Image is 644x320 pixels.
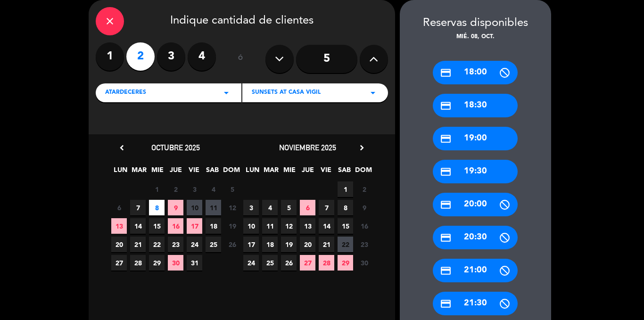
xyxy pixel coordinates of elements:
span: 18 [206,218,221,234]
span: 7 [319,200,334,215]
span: 6 [111,200,127,215]
span: 15 [149,218,165,234]
span: 1 [338,181,353,197]
span: 1 [149,181,165,197]
span: 5 [224,181,240,197]
span: 8 [338,200,353,215]
div: 18:00 [433,61,518,84]
span: 24 [187,237,202,252]
span: MIE [281,164,297,180]
span: 21 [130,237,146,252]
span: LUN [245,164,260,180]
span: 5 [281,200,297,215]
i: credit_card [440,265,452,277]
span: 15 [338,218,353,234]
span: 25 [262,255,278,271]
span: MAR [131,164,147,180]
span: 22 [338,237,353,252]
span: 27 [111,255,127,271]
span: 19 [281,237,297,252]
div: 18:30 [433,94,518,117]
label: 4 [188,42,216,71]
span: 22 [149,237,165,252]
span: JUE [168,164,183,180]
div: 19:30 [433,160,518,183]
span: 29 [149,255,165,271]
i: credit_card [440,199,452,211]
span: 8 [149,200,165,215]
label: 3 [157,42,185,71]
span: JUE [300,164,315,180]
label: 2 [126,42,155,71]
span: 23 [356,237,372,252]
span: 3 [243,200,259,215]
span: 26 [281,255,297,271]
span: 7 [130,200,146,215]
i: chevron_right [357,143,367,153]
div: 19:00 [433,127,518,150]
span: VIE [318,164,334,180]
div: Reservas disponibles [400,14,551,33]
div: mié. 08, oct. [400,33,551,42]
div: 21:30 [433,292,518,315]
span: 17 [243,237,259,252]
span: 26 [224,237,240,252]
i: credit_card [440,100,452,112]
div: ó [225,42,256,75]
span: 13 [111,218,127,234]
span: 12 [224,200,240,215]
i: credit_card [440,67,452,79]
div: Indique cantidad de clientes [96,7,388,35]
i: arrow_drop_down [221,87,232,98]
span: 20 [111,237,127,252]
span: DOM [223,164,239,180]
span: Atardeceres [105,88,146,98]
span: 17 [187,218,202,234]
span: 9 [168,200,183,215]
span: LUN [113,164,128,180]
span: 12 [281,218,297,234]
i: close [104,16,116,27]
span: 9 [356,200,372,215]
span: 6 [300,200,315,215]
span: 14 [130,218,146,234]
span: 31 [187,255,202,271]
span: 2 [168,181,183,197]
span: 23 [168,237,183,252]
span: 21 [319,237,334,252]
span: 18 [262,237,278,252]
i: chevron_left [117,143,127,153]
span: 4 [206,181,221,197]
span: DOM [355,164,371,180]
span: 30 [356,255,372,271]
span: SUNSETS AT CASA VIGIL [252,88,321,98]
span: VIE [186,164,202,180]
span: 25 [206,237,221,252]
span: 19 [224,218,240,234]
i: credit_card [440,166,452,178]
i: credit_card [440,298,452,310]
span: 28 [319,255,334,271]
span: 20 [300,237,315,252]
span: 24 [243,255,259,271]
i: credit_card [440,232,452,244]
span: noviembre 2025 [279,143,336,152]
span: 28 [130,255,146,271]
span: 29 [338,255,353,271]
span: 10 [243,218,259,234]
span: 16 [356,218,372,234]
span: 10 [187,200,202,215]
span: 4 [262,200,278,215]
span: 14 [319,218,334,234]
span: 2 [356,181,372,197]
span: MIE [149,164,165,180]
div: 20:00 [433,193,518,216]
span: MAR [263,164,279,180]
span: 27 [300,255,315,271]
span: 16 [168,218,183,234]
span: SAB [337,164,352,180]
span: 11 [262,218,278,234]
i: credit_card [440,133,452,145]
span: SAB [205,164,220,180]
span: 13 [300,218,315,234]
